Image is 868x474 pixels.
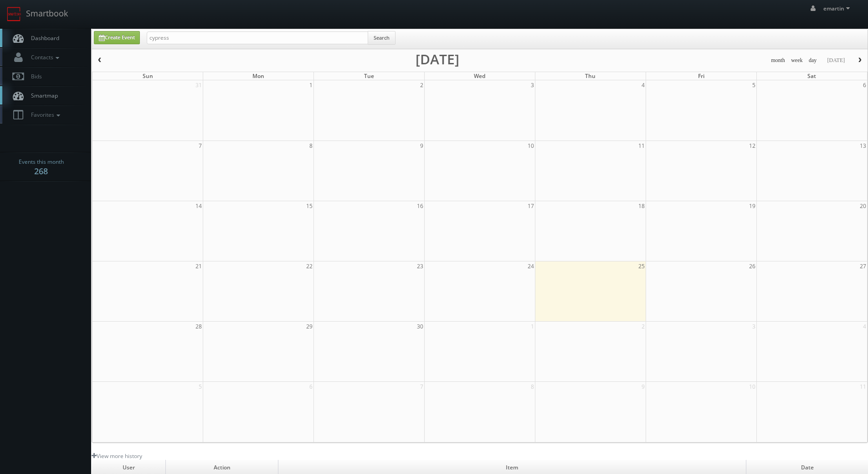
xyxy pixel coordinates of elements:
span: 7 [419,382,424,391]
span: 8 [530,382,535,391]
button: month [768,55,788,66]
h2: [DATE] [416,55,459,64]
span: 12 [748,141,756,151]
span: 11 [859,382,867,391]
strong: 268 [34,166,48,177]
a: Create Event [94,31,140,44]
span: 31 [195,80,203,90]
span: 15 [305,201,313,211]
span: 21 [195,261,203,271]
span: 2 [641,322,646,331]
span: 24 [527,261,535,271]
span: Wed [474,72,485,80]
span: 5 [198,382,203,391]
button: week [788,55,806,66]
span: 1 [308,80,313,90]
span: 30 [416,322,424,331]
span: 10 [527,141,535,151]
span: 7 [198,141,203,151]
a: View more history [92,452,142,460]
span: 3 [530,80,535,90]
span: Sun [143,72,153,80]
button: [DATE] [824,55,848,66]
button: day [806,55,820,66]
span: 22 [305,261,313,271]
span: Contacts [26,53,62,61]
span: 8 [308,141,313,151]
span: 6 [308,382,313,391]
span: Tue [364,72,374,80]
span: 3 [751,322,756,331]
span: 10 [748,382,756,391]
span: 9 [641,382,646,391]
span: 23 [416,261,424,271]
span: Events this month [19,157,64,167]
span: Sat [807,72,816,80]
span: emartin [823,5,853,12]
span: 16 [416,201,424,211]
span: Favorites [26,111,62,119]
img: smartbook-logo.png [7,7,21,21]
span: 1 [530,322,535,331]
span: 20 [859,201,867,211]
span: 19 [748,201,756,211]
span: 13 [859,141,867,151]
span: 11 [637,141,646,151]
button: Search [368,31,395,45]
span: 14 [195,201,203,211]
span: 29 [305,322,313,331]
span: 6 [862,80,867,90]
span: 4 [641,80,646,90]
input: Search for Events [147,31,368,44]
span: 28 [195,322,203,331]
span: 26 [748,261,756,271]
span: 17 [527,201,535,211]
span: 18 [637,201,646,211]
span: 2 [419,80,424,90]
span: Smartmap [26,92,58,99]
span: Bids [26,73,42,80]
span: Dashboard [26,34,59,42]
span: 5 [751,80,756,90]
span: Mon [252,72,264,80]
span: 4 [862,322,867,331]
span: Thu [585,72,596,80]
span: 27 [859,261,867,271]
span: 9 [419,141,424,151]
span: 25 [637,261,646,271]
span: Fri [698,72,704,80]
